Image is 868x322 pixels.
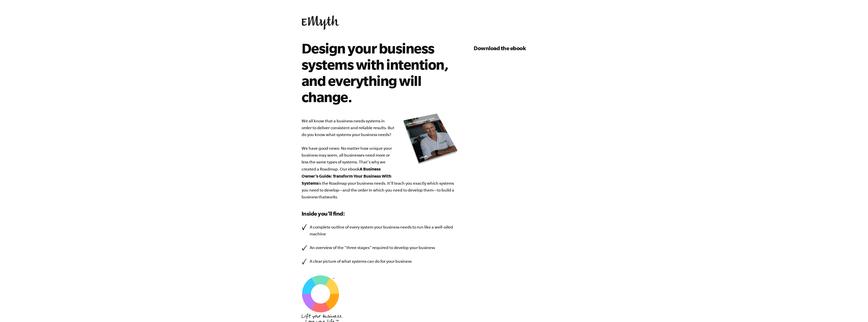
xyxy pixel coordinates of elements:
b: A Business Owner’s Guide: Transform Your Business With Systems [302,166,391,185]
h3: Download the ebook [474,44,566,52]
img: EMyth [302,15,339,30]
li: An overview of the “three stages” required to develop your business [302,244,459,251]
li: A clear picture of what systems can do for your business [302,258,459,265]
img: new_roadmap_cover_093019 [403,113,458,165]
img: EMyth SES TM Graphic [302,275,340,313]
h3: Inside you'll find: [302,210,459,218]
h2: Design your business systems with intention, and everything will change. [302,40,451,105]
p: We all know that a business needs systems in order to deliver consistent and reliable results. Bu... [302,118,459,200]
em: works [326,195,337,199]
li: A complete outline of every system your business needs to run like a well-oiled machine [302,224,459,237]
